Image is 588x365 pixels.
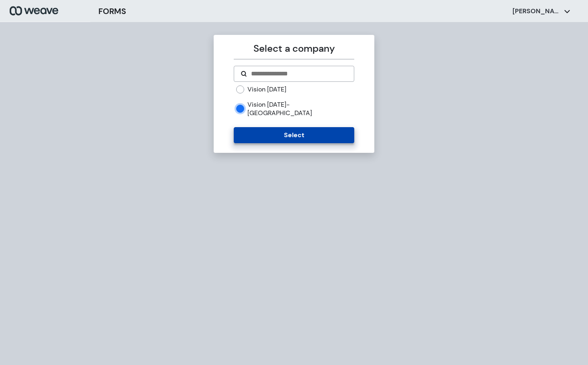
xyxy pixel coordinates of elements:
[234,41,354,56] p: Select a company
[98,5,126,17] h3: FORMS
[247,100,354,118] label: Vision [DATE]- [GEOGRAPHIC_DATA]
[234,127,354,143] button: Select
[250,69,347,79] input: Search
[512,7,561,16] p: [PERSON_NAME]
[247,85,286,94] label: Vision [DATE]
